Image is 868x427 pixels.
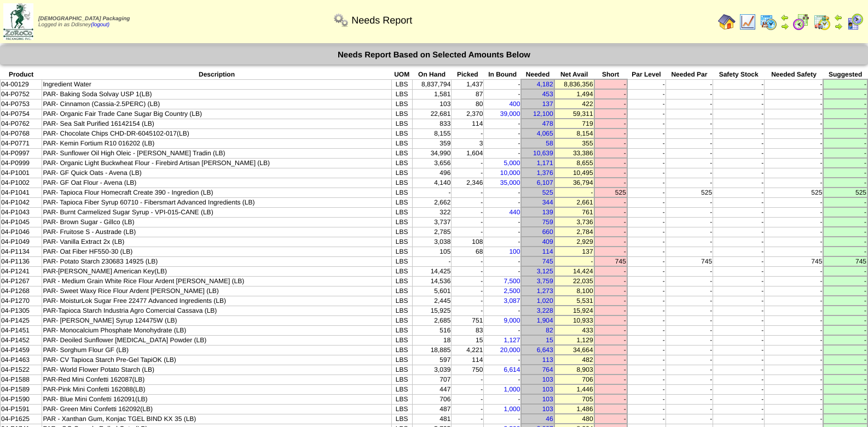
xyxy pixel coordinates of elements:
[412,128,452,138] td: 8,155
[666,128,713,138] td: -
[91,22,109,28] a: (logout)
[1,70,42,79] th: Product
[594,70,627,79] th: Short
[554,79,594,89] td: 8,836,356
[391,217,412,227] td: LBS
[666,70,713,79] th: Needed Par
[391,168,412,178] td: LBS
[823,138,867,148] td: -
[391,89,412,99] td: LBS
[42,188,391,197] td: PAR- Tapioca Flour Homecraft Create 390 - Ingredion (LB)
[594,188,627,197] td: 525
[594,79,627,89] td: -
[546,139,553,147] a: 58
[765,188,824,197] td: 525
[42,217,391,227] td: PAR- Brown Sugar - Gillco (LB)
[594,178,627,188] td: -
[1,109,42,119] td: 04-P0754
[765,158,824,168] td: -
[391,128,412,138] td: LBS
[42,158,391,168] td: PAR- Organic Light Buckwheat Flour - Firebird Artisan [PERSON_NAME] (LB)
[452,197,484,207] td: -
[452,109,484,119] td: 2,370
[594,237,627,247] td: -
[554,188,594,197] td: -
[823,89,867,99] td: -
[509,248,520,255] a: 100
[542,189,553,196] a: 525
[554,89,594,99] td: 1,494
[504,405,520,413] a: 1,000
[765,178,824,188] td: -
[42,70,391,79] th: Description
[718,13,736,31] img: home.gif
[627,197,666,207] td: -
[823,158,867,168] td: -
[391,227,412,237] td: LBS
[823,197,867,207] td: -
[412,119,452,128] td: 833
[627,89,666,99] td: -
[504,297,520,305] a: 3,087
[504,317,520,324] a: 9,000
[452,217,484,227] td: -
[542,405,553,413] a: 103
[823,109,867,119] td: -
[484,217,522,227] td: -
[713,70,765,79] th: Safety Stock
[537,287,553,295] a: 1,273
[452,99,484,109] td: 80
[594,109,627,119] td: -
[765,138,824,148] td: -
[1,99,42,109] td: 04-P0753
[594,89,627,99] td: -
[713,128,765,138] td: -
[504,277,520,285] a: 7,500
[42,247,391,256] td: PAR- Oat Fiber HF550-30 (LB)
[713,148,765,158] td: -
[1,89,42,99] td: 04-P0752
[500,169,520,177] a: 10,000
[666,99,713,109] td: -
[780,13,789,22] img: arrowleft.gif
[542,90,553,98] a: 453
[554,237,594,247] td: 2,929
[594,99,627,109] td: -
[542,218,553,226] a: 759
[765,89,824,99] td: -
[484,128,522,138] td: -
[666,197,713,207] td: -
[504,385,520,393] a: 1,000
[412,227,452,237] td: 2,785
[38,16,130,28] span: Logged in as Ddisney
[542,356,553,364] a: 113
[484,89,522,99] td: -
[537,130,553,137] a: 4,065
[412,99,452,109] td: 103
[452,148,484,158] td: 1,604
[627,119,666,128] td: -
[412,188,452,197] td: -
[1,119,42,128] td: 04-P0762
[713,197,765,207] td: -
[713,207,765,217] td: -
[1,247,42,256] td: 04-P1134
[713,79,765,89] td: -
[42,148,391,158] td: PAR- Sunflower Oil High Oleic - [PERSON_NAME] Tradin (LB)
[452,178,484,188] td: 2,346
[537,317,553,324] a: 1,904
[42,79,391,89] td: Ingredient Water
[627,79,666,89] td: -
[542,385,553,393] a: 103
[765,227,824,237] td: -
[42,178,391,188] td: PAR- GF Oat Flour - Avena (LB)
[765,197,824,207] td: -
[627,109,666,119] td: -
[412,109,452,119] td: 22,681
[627,178,666,188] td: -
[554,158,594,168] td: 8,655
[42,138,391,148] td: PAR- Kemin Fortium R10 016202 (LB)
[391,109,412,119] td: LBS
[452,158,484,168] td: -
[542,366,553,373] a: 764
